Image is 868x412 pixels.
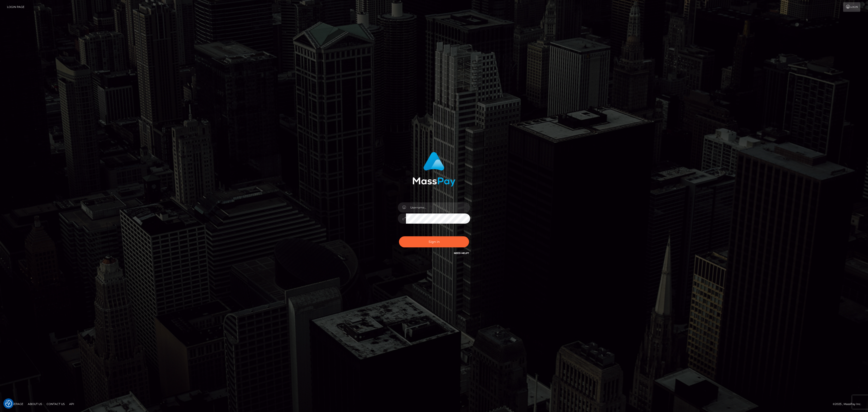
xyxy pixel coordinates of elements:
[26,400,44,407] a: About Us
[5,400,12,407] button: Consent Preferences
[45,400,66,407] a: Contact Us
[843,2,860,12] a: Login
[406,202,470,213] input: Username...
[833,402,865,407] div: © 2025 , MassPay Inc.
[67,400,76,407] a: API
[399,236,469,247] button: Sign in
[454,252,469,255] a: Need Help?
[413,152,455,187] img: MassPay Login
[5,400,25,407] a: Homepage
[5,400,12,407] img: Revisit consent button
[7,2,24,12] a: Login Page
